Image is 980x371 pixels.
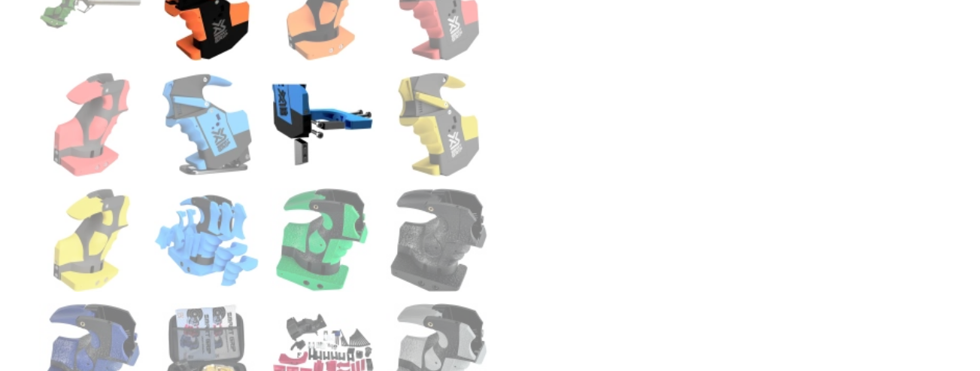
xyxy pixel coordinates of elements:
[154,188,259,293] img: SmartGrip - Модулна пистолетна ръкохватка - Изображение 26
[386,188,490,293] img: SmartGrip - Модулна пистолетна ръкохватка - Изображение 28
[270,72,375,177] img: SmartGrip - Модулна пистолетна ръкохватка - Изображение 23
[270,188,375,293] img: SmartGrip - Модулна пистолетна ръкохватка - Изображение 27
[386,72,490,177] img: SmartGrip - Модулна пистолетна ръкохватка - Изображение 24
[39,72,144,177] img: SmartGrip - Модулна пистолетна ръкохватка - Изображение 21
[39,188,144,293] img: SmartGrip - Модулна пистолетна ръкохватка - Изображение 25
[154,72,259,177] img: SmartGrip - Модулна пистолетна ръкохватка - Изображение 22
